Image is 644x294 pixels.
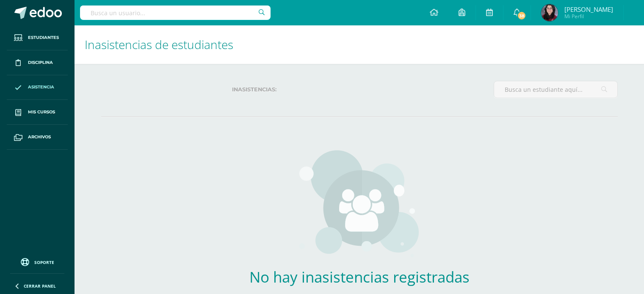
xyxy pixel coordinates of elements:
input: Busca un usuario... [80,5,271,20]
span: Mis cursos [28,109,55,115]
span: Inasistencias de estudiantes [85,36,233,52]
span: Archivos [28,134,51,140]
a: Soporte [10,256,64,267]
a: Asistencia [7,75,68,100]
a: Archivos [7,125,68,150]
input: Busca un estudiante aquí... [494,81,617,98]
h2: No hay inasistencias registradas [235,267,484,287]
span: [PERSON_NAME] [564,5,613,14]
img: groups.png [299,150,419,260]
a: Mis cursos [7,100,68,125]
span: 38 [517,11,526,20]
label: Inasistencias: [232,81,487,98]
span: Cerrar panel [24,283,56,289]
span: Asistencia [28,84,54,91]
span: Soporte [34,259,54,265]
span: Disciplina [28,59,53,66]
a: Estudiantes [7,25,68,50]
a: Disciplina [7,50,68,75]
span: Mi Perfil [564,13,613,20]
img: fe8e443dbb5d8e1ac86b36c24b7a6e1d.png [541,4,558,21]
span: Estudiantes [28,34,59,41]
